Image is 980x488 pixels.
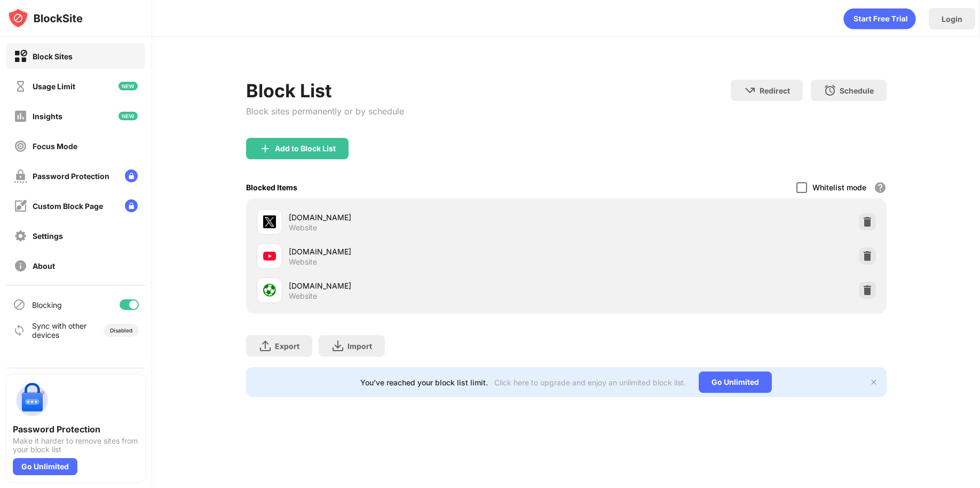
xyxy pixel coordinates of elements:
div: animation [843,8,916,29]
img: about-off.svg [14,259,27,273]
div: Redirect [760,86,790,95]
div: Block sites permanently or by schedule [246,106,404,117]
div: [DOMAIN_NAME] [289,280,566,291]
img: block-on.svg [14,50,27,63]
div: Blocked Items [246,183,297,192]
img: settings-off.svg [14,229,27,243]
img: time-usage-off.svg [14,80,27,93]
div: Usage Limit [33,82,75,91]
img: favicons [263,284,276,297]
div: You’ve reached your block list limit. [360,378,488,387]
div: Website [289,291,317,301]
div: Export [275,342,299,351]
div: Custom Block Page [33,202,103,211]
div: [DOMAIN_NAME] [289,212,566,223]
div: Password Protection [33,172,109,181]
img: push-password-protection.svg [13,381,51,420]
div: About [33,261,55,270]
div: Import [347,342,372,351]
div: Click here to upgrade and enjoy an unlimited block list. [494,378,686,387]
div: Login [942,14,962,24]
div: [DOMAIN_NAME] [289,246,566,257]
img: blocking-icon.svg [13,298,26,311]
div: Make it harder to remove sites from your block list [13,437,139,454]
div: Block List [246,80,404,102]
img: new-icon.svg [118,112,138,120]
div: Schedule [840,86,874,95]
div: Sync with other devices [32,321,87,339]
div: Insights [33,112,62,121]
img: favicons [263,215,276,228]
img: lock-menu.svg [125,199,138,212]
img: insights-off.svg [14,110,27,123]
div: Settings [33,231,63,241]
div: Block Sites [33,52,73,61]
img: focus-off.svg [14,140,27,153]
img: password-protection-off.svg [14,169,27,183]
img: lock-menu.svg [125,169,138,182]
div: Go Unlimited [13,458,77,475]
div: Website [289,257,317,267]
img: sync-icon.svg [13,324,26,337]
div: Website [289,223,317,233]
img: logo-blocksite.svg [7,7,83,29]
div: Go Unlimited [699,371,772,393]
div: Add to Block List [275,144,336,153]
img: customize-block-page-off.svg [14,199,27,213]
div: Disabled [110,327,132,334]
div: Blocking [32,300,62,309]
img: new-icon.svg [118,82,138,90]
div: Whitelist mode [812,183,866,192]
img: x-button.svg [870,378,878,386]
div: Password Protection [13,424,139,435]
div: Focus Mode [33,142,77,151]
img: favicons [263,250,276,262]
